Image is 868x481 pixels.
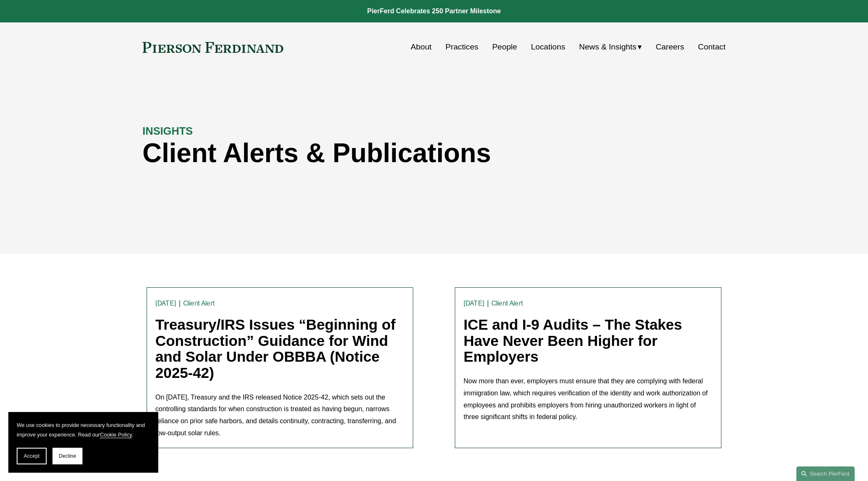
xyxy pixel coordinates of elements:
p: On [DATE], Treasury and the IRS released Notice 2025-42, which sets out the controlling standards... [155,392,404,439]
span: Accept [24,453,40,459]
h1: Client Alerts & Publications [142,138,580,168]
span: Decline [59,453,76,459]
a: About [411,39,432,55]
a: Treasury/IRS Issues “Beginning of Construction” Guidance for Wind and Solar Under OBBBA (Notice 2... [155,316,396,381]
a: Locations [531,39,565,55]
a: Practices [446,39,479,55]
a: Client Alert [183,299,215,307]
a: ICE and I-9 Audits – The Stakes Have Never Been Higher for Employers [464,316,682,365]
a: People [492,39,517,55]
section: Cookie banner [8,412,158,473]
a: Careers [656,39,684,55]
time: [DATE] [464,300,484,307]
p: Now more than ever, employers must ensure that they are complying with federal immigration law, w... [464,375,713,423]
span: News & Insights [579,40,636,54]
a: Search this site [796,466,855,481]
a: Cookie Policy [100,432,132,438]
button: Accept [17,448,47,464]
p: We use cookies to provide necessary functionality and improve your experience. Read our . [17,420,150,439]
a: Client Alert [491,299,523,307]
button: Decline [52,448,82,464]
a: Contact [698,39,726,55]
a: folder dropdown [579,39,642,55]
strong: INSIGHTS [142,125,193,137]
time: [DATE] [155,300,176,307]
